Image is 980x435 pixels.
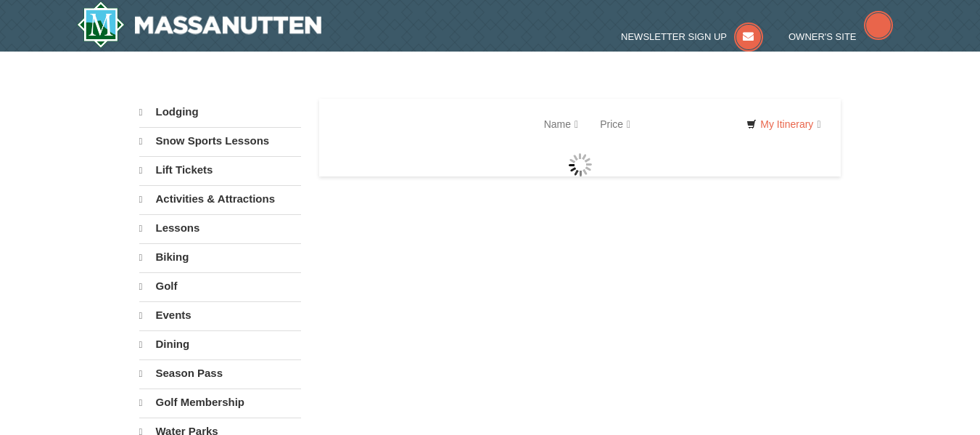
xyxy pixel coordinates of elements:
[533,110,589,139] a: Name
[139,156,301,184] a: Lift Tickets
[77,1,322,48] img: Massanutten Resort Logo
[569,153,592,176] img: wait gif
[77,1,322,48] a: Massanutten Resort
[788,31,857,42] span: Owner's Site
[621,31,763,42] a: Newsletter Sign Up
[139,389,301,416] a: Golf Membership
[139,272,301,300] a: Golf
[737,113,830,135] a: My Itinerary
[139,359,301,387] a: Season Pass
[139,214,301,242] a: Lessons
[139,127,301,155] a: Snow Sports Lessons
[139,301,301,329] a: Events
[139,330,301,358] a: Dining
[589,110,641,139] a: Price
[139,243,301,271] a: Biking
[139,185,301,213] a: Activities & Attractions
[621,31,727,42] span: Newsletter Sign Up
[788,31,893,42] a: Owner's Site
[139,99,301,126] a: Lodging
